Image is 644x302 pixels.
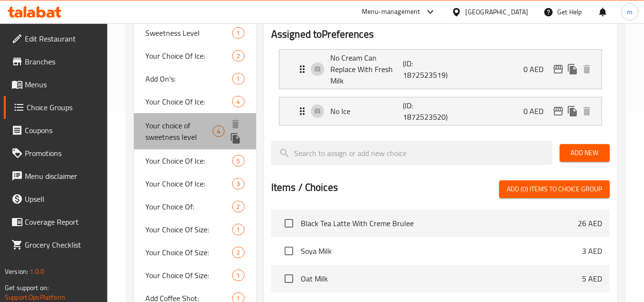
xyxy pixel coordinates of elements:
span: 4 [213,127,224,136]
div: Your Choice Of Ice:4 [134,90,256,113]
span: Select choice [279,241,299,261]
div: [GEOGRAPHIC_DATA] [465,7,528,17]
span: 2 [233,248,244,257]
div: Your Choice Of Size:1 [134,264,256,287]
button: Add New [560,144,610,162]
div: Your Choice Of Ice:3 [134,172,256,195]
p: No Cream Can Replace With Fresh Milk [330,52,403,86]
a: Coverage Report [4,210,108,233]
span: Your Choice Of Size: [145,224,232,235]
p: 0 AED [523,105,551,117]
span: 1 [233,74,244,83]
span: 2 [233,202,244,211]
span: Coupons [25,125,100,136]
div: Choices [232,73,244,84]
span: 4 [233,97,244,106]
span: Your Choice Of Size: [145,247,232,258]
span: 1 [233,271,244,280]
div: Choices [232,50,244,62]
span: 2 [233,52,244,61]
div: Your Choice Of Ice:5 [134,149,256,172]
span: Your choice of sweetness level [145,120,213,143]
div: Choices [232,270,244,281]
span: Branches [25,56,100,67]
div: Your Choice Of:2 [134,195,256,218]
span: Upsell [25,193,100,205]
a: Menu disclaimer [4,165,108,187]
span: m [627,7,633,17]
span: 3 [233,179,244,188]
span: Menu disclaimer [25,170,100,182]
a: Edit Restaurant [4,27,108,50]
button: edit [551,62,565,76]
a: Coupons [4,119,108,142]
div: Choices [232,247,244,258]
span: Soya Milk [301,245,582,257]
button: duplicate [228,131,243,146]
span: Your Choice Of: [145,201,232,212]
div: Choices [232,155,244,167]
a: Upsell [4,187,108,210]
button: duplicate [565,62,580,76]
span: Version: [5,265,28,278]
button: delete [580,62,594,76]
div: Your choice of sweetness level4deleteduplicate [134,113,256,149]
div: Your Choice Of Size:2 [134,241,256,264]
span: Your Choice Of Size: [145,270,232,281]
div: Choices [232,27,244,39]
span: Add (0) items to choice group [507,183,602,195]
a: Promotions [4,142,108,165]
p: 5 AED [582,273,602,284]
span: Sweetness Level [145,27,232,39]
span: Get support on: [5,281,49,294]
span: 1 [233,225,244,234]
span: Grocery Checklist [25,239,100,250]
span: 5 [233,156,244,166]
span: Edit Restaurant [25,33,100,44]
h2: Assigned to Preferences [271,27,610,42]
div: Menu-management [362,6,420,18]
div: Sweetness Level1 [134,21,256,44]
div: Choices [232,178,244,189]
p: No Ice [330,105,403,117]
a: Choice Groups [4,96,108,119]
span: Select choice [279,213,299,233]
button: delete [228,117,243,131]
input: search [271,141,552,165]
span: 1 [233,29,244,38]
div: Your Choice Of Size:1 [134,218,256,241]
span: Your Choice Of Ice: [145,178,232,189]
span: Your Choice Of Ice: [145,155,232,167]
p: (ID: 1872523520) [403,100,451,123]
span: Oat Milk [301,273,582,284]
span: Choice Groups [27,102,100,113]
p: 3 AED [582,245,602,257]
span: Your Choice Of Ice: [145,96,232,107]
span: Promotions [25,147,100,159]
span: Add On's: [145,73,232,84]
button: Add (0) items to choice group [499,180,610,198]
p: 0 AED [523,63,551,75]
a: Grocery Checklist [4,233,108,256]
button: duplicate [565,104,580,118]
span: Menus [25,79,100,90]
div: Expand [279,97,602,125]
span: Select choice [279,269,299,289]
p: 26 AED [578,218,602,229]
div: Choices [232,201,244,212]
div: Expand [279,50,602,89]
span: Black Tea Latte With Creme Brulee [301,218,578,229]
li: Expand [271,45,610,93]
h2: Items / Choices [271,180,338,195]
div: Choices [232,224,244,235]
p: (ID: 1872523519) [403,58,451,81]
span: Coverage Report [25,216,100,228]
div: Add On's:1 [134,67,256,90]
div: Choices [232,96,244,107]
button: delete [580,104,594,118]
button: edit [551,104,565,118]
a: Menus [4,73,108,96]
span: 1.0.0 [30,265,44,278]
div: Choices [213,125,225,137]
li: Expand [271,93,610,129]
